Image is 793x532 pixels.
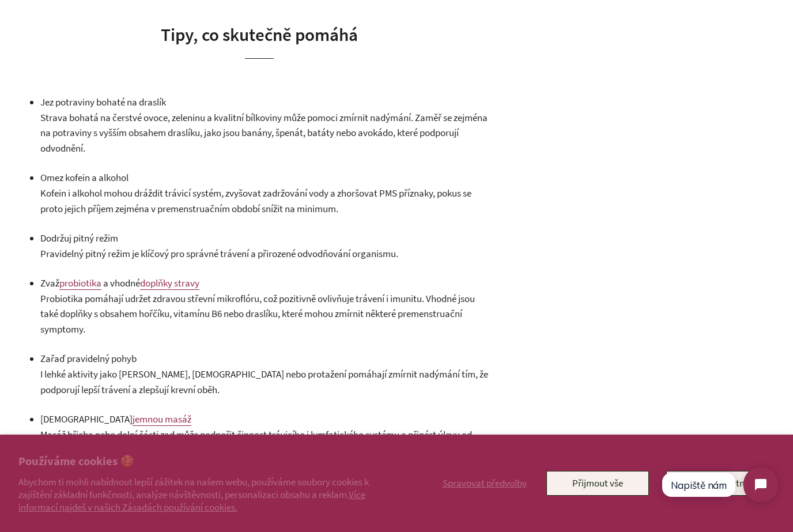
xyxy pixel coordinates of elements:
button: Spravovat předvolby [440,471,529,495]
span: a vhodné [103,277,140,289]
a: probiotika [59,277,101,290]
span: Kofein i alkohol mohou dráždit trávicí systém, zvyšovat zadržování vody a zhoršovat PMS příznaky,... [40,187,471,215]
iframe: Tidio Chat [651,458,788,512]
span: Zařaď pravidelný pohyb [40,352,137,365]
span: Probiotika pomáhají udržet zdravou střevní mikroflóru, což pozitivně ovlivňuje trávení i imunitu.... [40,292,475,335]
button: Přijmout vše [546,471,649,495]
span: Omez kofein a alkohol [40,171,129,184]
a: Více informací najdeš v našich Zásadách používání cookies. [18,488,365,514]
span: Masáž břicha nebo dolní části zad může podpořit činnost trávicího i lymfatického systému a přinés... [40,428,472,456]
span: Zvaž [40,277,59,289]
span: Spravovat předvolby [443,477,527,489]
span: jemnou masáž [133,413,191,425]
a: jemnou masáž [133,413,191,426]
span: [DEMOGRAPHIC_DATA] [40,413,133,425]
h2: Používáme cookies 🍪 [18,453,402,470]
span: Strava bohatá na čerstvé ovoce, zeleninu a kvalitní bílkoviny může pomoci zmírnit nadýmání. Zaměř... [40,111,488,154]
p: Abychom ti mohli nabídnout lepší zážitek na našem webu, používáme soubory cookies k zajištění zák... [18,476,402,514]
span: Pravidelný pitný režim je klíčový pro správné trávení a přirozené odvodňování organismu. [40,247,398,260]
span: Jez potraviny bohaté na draslík [40,96,166,108]
a: doplňky stravy [140,277,199,290]
span: Dodržuj pitný režim [40,232,118,244]
span: Tipy, co skutečně pomáhá [161,23,358,46]
span: I lehké aktivity jako [PERSON_NAME], [DEMOGRAPHIC_DATA] nebo protažení pomáhají zmírnit nadýmání ... [40,368,488,396]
